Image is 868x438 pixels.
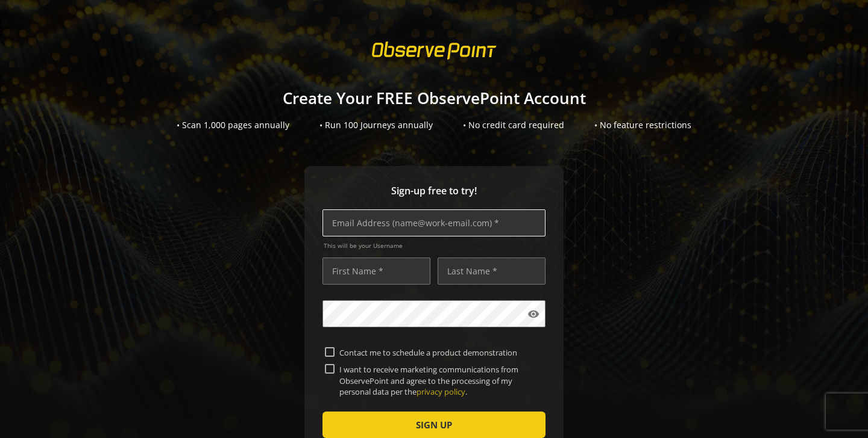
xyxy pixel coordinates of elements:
span: Sign-up free to try! [322,184,546,198]
label: I want to receive marketing communications from ObservePoint and agree to the processing of my pe... [335,364,543,397]
mat-icon: visibility [527,308,539,320]
div: • Run 100 Journeys annually [319,119,433,131]
button: SIGN UP [322,412,546,438]
input: Email Address (name@work-email.com) * [322,209,546,236]
span: This will be your Username [324,241,546,250]
div: • Scan 1,000 pages annually [177,119,289,131]
input: Last Name * [438,258,546,285]
input: First Name * [322,258,430,285]
div: • No feature restrictions [594,119,691,131]
span: SIGN UP [416,414,452,436]
label: Contact me to schedule a product demonstration [335,347,543,358]
a: privacy policy [417,386,465,397]
div: • No credit card required [463,119,564,131]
